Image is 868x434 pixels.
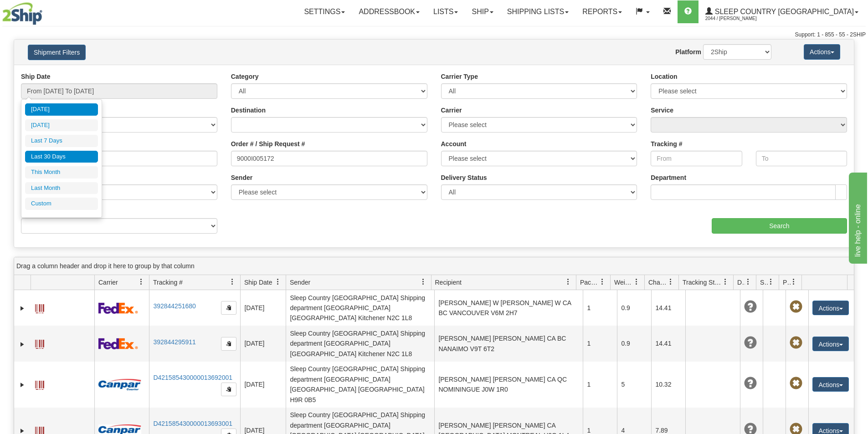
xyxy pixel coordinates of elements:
[675,47,701,56] label: Platform
[617,362,651,408] td: 5
[98,338,138,349] img: 2 - FedEx Express®
[583,326,617,361] td: 1
[812,301,849,315] button: Actions
[297,0,352,23] a: Settings
[744,377,757,390] span: Unknown
[25,198,98,210] li: Custom
[244,278,272,287] span: Ship Date
[240,326,286,361] td: [DATE]
[270,274,286,290] a: Ship Date filter column settings
[35,300,44,315] a: Label
[763,274,779,290] a: Shipment Issues filter column settings
[651,326,685,361] td: 14.41
[221,301,236,315] button: Copy to clipboard
[153,302,195,310] a: 392844251680
[25,119,98,132] li: [DATE]
[98,302,138,314] img: 2 - FedEx Express®
[614,278,633,287] span: Weight
[21,72,51,81] label: Ship Date
[812,377,849,392] button: Actions
[18,340,27,349] a: Expand
[651,72,677,81] label: Location
[441,106,462,115] label: Carrier
[560,274,576,290] a: Recipient filter column settings
[240,290,286,326] td: [DATE]
[683,278,722,287] span: Tracking Status
[286,290,434,326] td: Sleep Country [GEOGRAPHIC_DATA] Shipping department [GEOGRAPHIC_DATA] [GEOGRAPHIC_DATA] Kitchener...
[648,278,668,287] span: Charge
[14,257,854,275] div: grid grouping header
[718,274,733,290] a: Tracking Status filter column settings
[744,337,757,349] span: Unknown
[153,374,232,381] a: D421585430000013692001
[352,0,426,23] a: Addressbook
[595,274,610,290] a: Packages filter column settings
[651,173,686,182] label: Department
[790,301,802,313] span: Pickup Not Assigned
[286,362,434,408] td: Sleep Country [GEOGRAPHIC_DATA] Shipping department [GEOGRAPHIC_DATA] [GEOGRAPHIC_DATA] [GEOGRAPH...
[804,44,840,60] button: Actions
[240,362,286,408] td: [DATE]
[712,218,847,234] input: Search
[441,139,467,148] label: Account
[651,139,682,148] label: Tracking #
[25,182,98,194] li: Last Month
[651,106,673,115] label: Service
[18,304,27,313] a: Expand
[231,139,305,148] label: Order # / Ship Request #
[575,0,629,23] a: Reports
[286,326,434,361] td: Sleep Country [GEOGRAPHIC_DATA] Shipping department [GEOGRAPHIC_DATA] [GEOGRAPHIC_DATA] Kitchener...
[153,420,232,427] a: D421585430000013693001
[134,274,149,290] a: Carrier filter column settings
[760,278,768,287] span: Shipment Issues
[629,274,644,290] a: Weight filter column settings
[25,103,98,116] li: [DATE]
[435,278,462,287] span: Recipient
[583,290,617,326] td: 1
[426,0,465,23] a: Lists
[98,379,141,390] img: 14 - Canpar
[434,362,583,408] td: [PERSON_NAME] [PERSON_NAME] CA QC NOMININGUE J0W 1R0
[699,0,865,23] a: Sleep Country [GEOGRAPHIC_DATA] 2044 / [PERSON_NAME]
[231,72,259,81] label: Category
[651,151,742,166] input: From
[98,278,118,287] span: Carrier
[7,5,84,16] div: live help - online
[221,383,236,396] button: Copy to clipboard
[465,0,500,23] a: Ship
[737,278,745,287] span: Delivery Status
[756,151,847,166] input: To
[740,274,756,290] a: Delivery Status filter column settings
[35,336,44,350] a: Label
[500,0,575,23] a: Shipping lists
[28,45,86,60] button: Shipment Filters
[790,337,802,349] span: Pickup Not Assigned
[153,338,195,346] a: 392844295911
[290,278,310,287] span: Sender
[441,72,478,81] label: Carrier Type
[663,274,678,290] a: Charge filter column settings
[651,290,685,326] td: 14.41
[434,326,583,361] td: [PERSON_NAME] [PERSON_NAME] CA BC NANAIMO V9T 6T2
[231,173,252,182] label: Sender
[617,326,651,361] td: 0.9
[441,173,487,182] label: Delivery Status
[2,2,42,25] img: logo2044.jpg
[580,278,599,287] span: Packages
[713,8,854,15] span: Sleep Country [GEOGRAPHIC_DATA]
[25,166,98,179] li: This Month
[25,151,98,163] li: Last 30 Days
[744,301,757,313] span: Unknown
[153,278,183,287] span: Tracking #
[225,274,240,290] a: Tracking # filter column settings
[651,362,685,408] td: 10.32
[783,278,791,287] span: Pickup Status
[812,337,849,351] button: Actions
[583,362,617,408] td: 1
[35,377,44,391] a: Label
[705,14,774,23] span: 2044 / [PERSON_NAME]
[231,106,266,115] label: Destination
[786,274,801,290] a: Pickup Status filter column settings
[790,377,802,390] span: Pickup Not Assigned
[221,337,236,351] button: Copy to clipboard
